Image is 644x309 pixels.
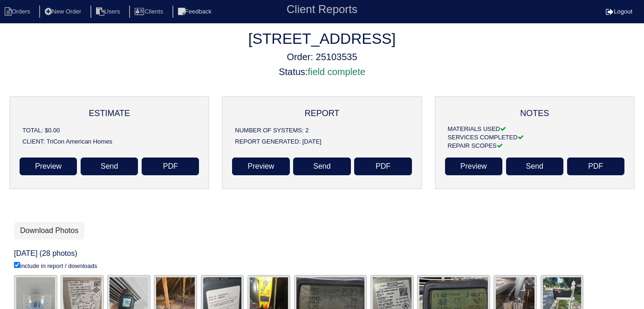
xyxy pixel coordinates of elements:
[172,6,219,18] li: Feedback
[129,8,171,15] a: Clients
[567,158,624,175] a: PDF
[354,158,411,175] a: PDF
[90,8,128,15] a: Users
[129,6,171,18] li: Clients
[448,125,622,133] div: MATERIALS USED
[235,136,409,147] div: REPORT GENERATED: [DATE]
[606,8,632,15] a: Logout
[14,249,630,258] h6: [DATE] (28 photos)
[22,136,196,147] div: CLIENT: TriCon American Homes
[14,262,20,268] input: include in report / downloads
[14,222,84,240] a: Download Photos
[20,158,77,175] a: Preview
[506,158,563,175] a: Send
[22,109,196,117] div: ESTIMATE
[448,133,622,142] div: SERVICES COMPLETED
[39,6,89,18] li: New Order
[445,158,502,175] a: Preview
[293,158,350,175] a: Send
[308,67,365,77] span: field complete
[142,158,199,175] a: PDF
[22,125,196,136] div: TOTAL: $0.00
[81,158,138,175] a: Send
[39,8,89,15] a: New Order
[14,262,97,270] label: include in report / downloads
[448,142,622,150] div: REPAIR SCOPES
[90,6,128,18] li: Users
[232,158,289,175] a: Preview
[235,125,409,136] div: NUMBER OF SYSTEMS: 2
[448,109,622,117] div: NOTES
[235,109,409,117] div: REPORT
